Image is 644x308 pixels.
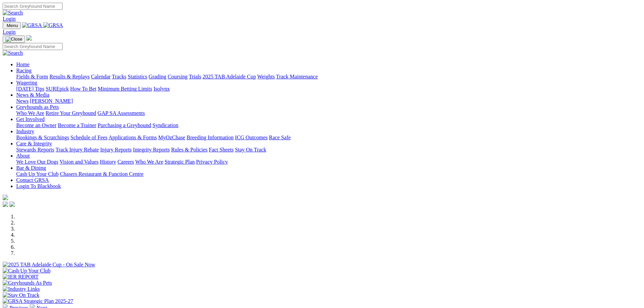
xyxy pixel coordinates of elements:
img: twitter.svg [9,202,15,207]
img: GRSA [22,22,42,28]
img: IER REPORT [3,274,39,280]
a: Fields & Form [16,74,48,79]
a: Bookings & Scratchings [16,135,69,140]
div: Bar & Dining [16,171,641,177]
a: Login [3,29,16,35]
a: Weights [257,74,275,79]
a: Injury Reports [100,147,132,152]
a: Stay On Track [235,147,266,152]
a: Contact GRSA [16,177,49,183]
div: Racing [16,74,641,80]
a: Care & Integrity [16,141,52,146]
a: MyOzChase [158,135,185,140]
a: Get Involved [16,116,45,122]
a: About [16,153,30,159]
div: News & Media [16,98,641,104]
div: Greyhounds as Pets [16,110,641,116]
a: [PERSON_NAME] [30,98,73,104]
a: Who We Are [135,159,163,165]
a: History [100,159,116,165]
button: Toggle navigation [3,35,25,43]
button: Toggle navigation [3,22,21,29]
div: Industry [16,135,641,141]
div: Wagering [16,86,641,92]
img: GRSA Strategic Plan 2025-27 [3,298,73,304]
a: Stewards Reports [16,147,54,152]
a: Greyhounds as Pets [16,104,59,110]
a: 2025 TAB Adelaide Cup [202,74,256,79]
div: Care & Integrity [16,147,641,153]
img: Search [3,50,23,56]
a: SUREpick [46,86,69,92]
span: Menu [7,23,18,28]
a: Rules & Policies [171,147,208,152]
a: Bar & Dining [16,165,46,171]
img: logo-grsa-white.png [26,35,32,41]
img: Search [3,10,23,16]
a: We Love Our Dogs [16,159,58,165]
a: Applications & Forms [109,135,157,140]
a: Login [3,16,16,22]
a: Minimum Betting Limits [98,86,152,92]
a: Syndication [152,122,178,128]
div: About [16,159,641,165]
img: Cash Up Your Club [3,268,50,274]
div: Get Involved [16,122,641,128]
a: Coursing [168,74,188,79]
a: ICG Outcomes [235,135,267,140]
img: 2025 TAB Adelaide Cup - On Sale Now [3,262,95,268]
a: Integrity Reports [133,147,170,152]
img: Greyhounds As Pets [3,280,52,286]
a: Fact Sheets [209,147,234,152]
a: Statistics [128,74,147,79]
a: Track Injury Rebate [55,147,99,152]
a: [DATE] Tips [16,86,44,92]
a: Who We Are [16,110,44,116]
img: Stay On Track [3,292,39,298]
a: Schedule of Fees [70,135,107,140]
a: Calendar [91,74,111,79]
a: Careers [117,159,134,165]
a: Wagering [16,80,37,86]
a: Trials [189,74,201,79]
a: Track Maintenance [276,74,318,79]
a: Breeding Information [187,135,234,140]
img: Industry Links [3,286,40,292]
a: Purchasing a Greyhound [98,122,151,128]
a: Become an Owner [16,122,56,128]
a: Tracks [112,74,126,79]
a: Isolynx [153,86,170,92]
a: News & Media [16,92,49,98]
img: logo-grsa-white.png [3,195,8,200]
a: News [16,98,28,104]
a: Industry [16,128,34,134]
a: Results & Replays [49,74,90,79]
img: facebook.svg [3,202,8,207]
a: Cash Up Your Club [16,171,58,177]
a: Chasers Restaurant & Function Centre [60,171,143,177]
a: Grading [149,74,166,79]
a: Privacy Policy [196,159,228,165]
input: Search [3,43,63,50]
img: GRSA [43,22,63,28]
a: Race Safe [269,135,290,140]
img: Close [5,37,22,42]
a: Become a Trainer [58,122,96,128]
a: Racing [16,68,31,73]
a: How To Bet [70,86,97,92]
a: Retire Your Greyhound [46,110,96,116]
a: Vision and Values [59,159,98,165]
a: Home [16,62,29,67]
a: Login To Blackbook [16,183,61,189]
a: Strategic Plan [165,159,195,165]
a: GAP SA Assessments [98,110,145,116]
input: Search [3,3,63,10]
